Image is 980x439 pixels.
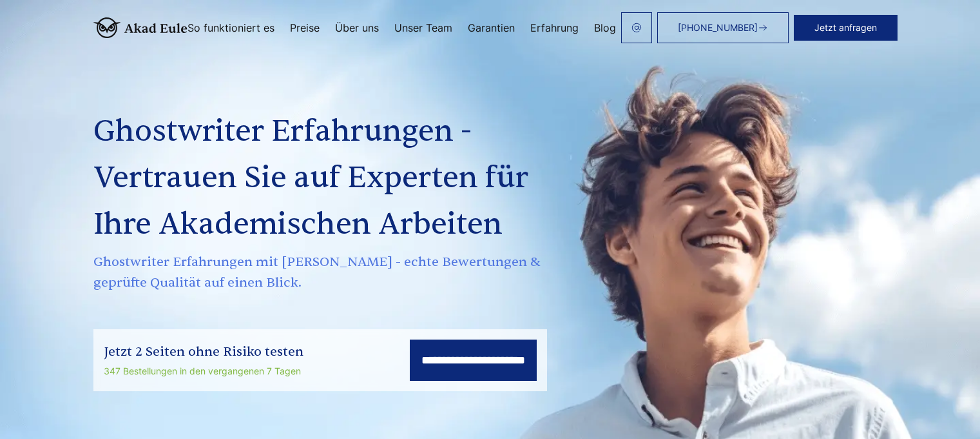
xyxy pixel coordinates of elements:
[93,108,578,248] h1: Ghostwriter Erfahrungen - Vertrauen Sie auf Experten für Ihre Akademischen Arbeiten
[678,23,758,33] span: [PHONE_NUMBER]
[794,15,898,41] button: Jetzt anfragen
[93,17,187,38] img: logo
[187,23,274,33] a: So funktioniert es
[657,12,789,43] a: [PHONE_NUMBER]
[93,252,578,293] span: Ghostwriter Erfahrungen mit [PERSON_NAME] - echte Bewertungen & geprüfte Qualität auf einen Blick.
[530,23,579,33] a: Erfahrung
[104,363,303,379] div: 347 Bestellungen in den vergangenen 7 Tagen
[290,23,320,33] a: Preise
[631,23,642,33] img: email
[104,342,303,362] div: Jetzt 2 Seiten ohne Risiko testen
[394,23,452,33] a: Unser Team
[335,23,379,33] a: Über uns
[468,23,515,33] a: Garantien
[594,23,616,33] a: Blog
